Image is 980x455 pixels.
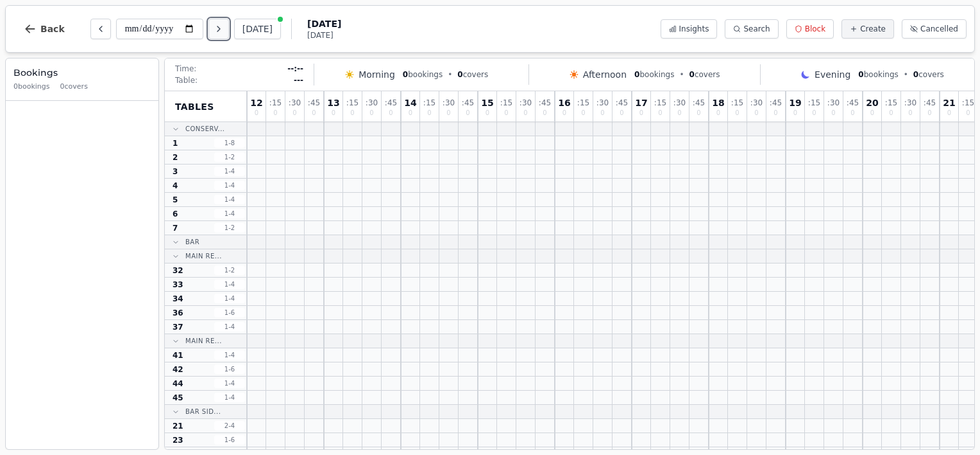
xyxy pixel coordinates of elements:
[481,98,493,107] span: 15
[786,19,834,39] button: Block
[841,19,894,39] button: Create
[385,99,397,107] span: : 45
[208,19,229,39] button: Next day
[289,99,301,107] span: : 30
[457,70,462,79] span: 0
[789,98,801,107] span: 19
[581,110,585,116] span: 0
[185,407,221,416] span: Bar Sid...
[462,99,474,107] span: : 45
[677,110,681,116] span: 0
[661,19,718,39] button: Insights
[654,99,666,107] span: : 15
[403,69,443,80] span: bookings
[273,110,277,116] span: 0
[13,13,75,44] button: Back
[307,30,341,40] span: [DATE]
[214,265,245,275] span: 1 - 2
[466,110,469,116] span: 0
[927,110,931,116] span: 0
[902,19,967,39] button: Cancelled
[214,350,245,360] span: 1 - 4
[214,138,245,148] span: 1 - 8
[679,24,709,34] span: Insights
[635,98,647,107] span: 17
[697,110,700,116] span: 0
[173,195,178,205] span: 5
[858,69,898,80] span: bookings
[359,68,395,81] span: Morning
[634,69,674,80] span: bookings
[173,435,183,445] span: 23
[173,308,183,318] span: 36
[214,393,245,402] span: 1 - 4
[346,99,359,107] span: : 15
[214,166,245,176] span: 1 - 4
[827,99,840,107] span: : 30
[815,68,850,81] span: Evening
[539,99,551,107] span: : 45
[620,110,623,116] span: 0
[446,110,450,116] span: 0
[735,110,739,116] span: 0
[214,308,245,317] span: 1 - 6
[486,110,489,116] span: 0
[287,64,303,74] span: --:--
[308,99,320,107] span: : 45
[885,99,897,107] span: : 15
[350,110,354,116] span: 0
[332,110,335,116] span: 0
[214,364,245,374] span: 1 - 6
[523,110,527,116] span: 0
[443,99,455,107] span: : 30
[962,99,974,107] span: : 15
[457,69,488,80] span: covers
[292,110,296,116] span: 0
[943,98,955,107] span: 21
[847,99,859,107] span: : 45
[500,99,512,107] span: : 15
[214,152,245,162] span: 1 - 2
[294,75,303,85] span: ---
[269,99,282,107] span: : 15
[214,195,245,204] span: 1 - 4
[173,280,183,290] span: 33
[947,110,951,116] span: 0
[773,110,777,116] span: 0
[689,70,695,79] span: 0
[870,110,874,116] span: 0
[214,435,245,445] span: 1 - 6
[90,19,111,39] button: Previous day
[369,110,373,116] span: 0
[889,110,893,116] span: 0
[214,322,245,332] span: 1 - 4
[577,99,589,107] span: : 15
[712,98,724,107] span: 18
[600,110,604,116] span: 0
[866,98,878,107] span: 20
[234,19,281,39] button: [DATE]
[543,110,546,116] span: 0
[13,66,151,79] h3: Bookings
[423,99,435,107] span: : 15
[520,99,532,107] span: : 30
[858,70,863,79] span: 0
[389,110,393,116] span: 0
[173,393,183,403] span: 45
[596,99,609,107] span: : 30
[185,251,222,261] span: Main Re...
[805,24,825,34] span: Block
[173,152,178,163] span: 2
[214,280,245,289] span: 1 - 4
[173,322,183,332] span: 37
[558,98,570,107] span: 16
[40,24,65,33] span: Back
[448,69,452,80] span: •
[214,379,245,388] span: 1 - 4
[850,110,854,116] span: 0
[583,68,627,81] span: Afternoon
[658,110,662,116] span: 0
[689,69,720,80] span: covers
[173,265,183,276] span: 32
[173,379,183,389] span: 44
